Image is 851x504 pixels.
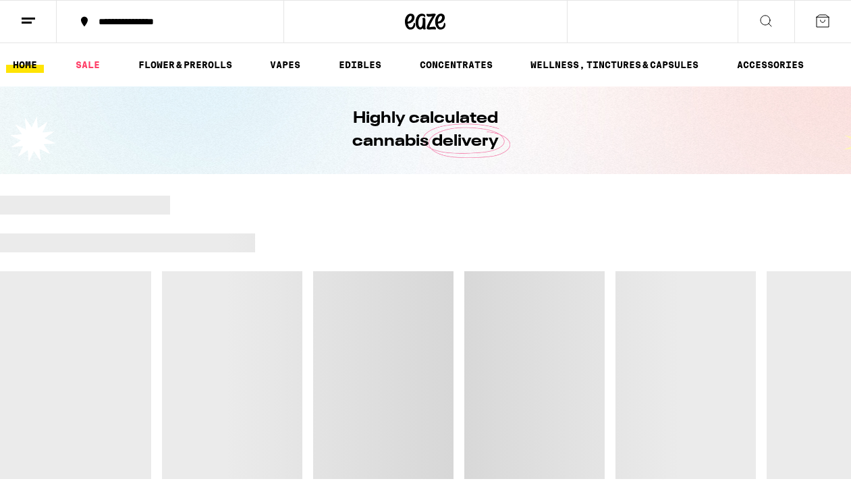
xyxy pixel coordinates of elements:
[730,57,811,73] a: ACCESSORIES
[764,464,838,497] iframe: Opens a widget where you can find more information
[263,57,307,73] a: VAPES
[6,57,44,73] a: HOME
[314,107,537,153] h1: Highly calculated cannabis delivery
[132,57,239,73] a: FLOWER & PREROLLS
[69,57,107,73] a: SALE
[332,57,388,73] a: EDIBLES
[413,57,499,73] a: CONCENTRATES
[524,57,705,73] a: WELLNESS, TINCTURES & CAPSULES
